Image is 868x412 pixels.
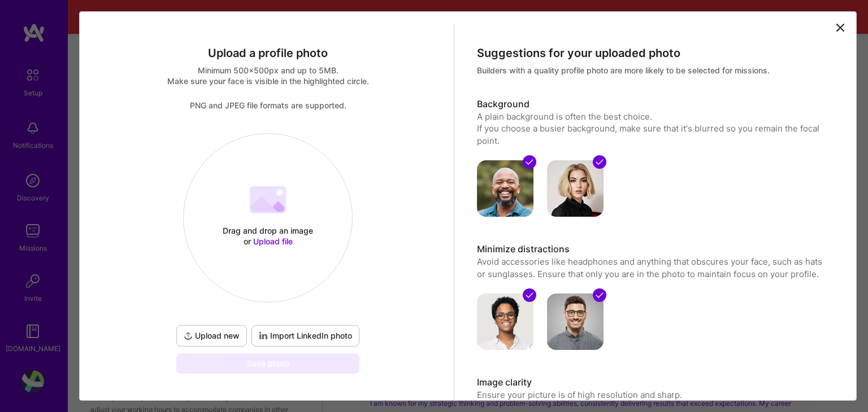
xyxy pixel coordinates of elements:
i: icon LinkedInDarkV2 [259,331,268,340]
span: Upload file [253,236,293,246]
span: Upload new [184,330,240,341]
img: avatar [477,160,533,217]
img: avatar [547,293,604,350]
i: icon UploadDark [184,331,193,340]
button: Import LinkedIn photo [251,325,359,347]
div: A plain background is often the best choice. [477,111,831,122]
div: Upload a profile photo [91,46,445,60]
h3: Background [477,98,831,111]
img: avatar [547,160,604,217]
div: To import a profile photo add your LinkedIn URL to your profile. [251,325,359,347]
div: Drag and drop an image or Upload fileUpload newImport LinkedIn photoSave photo [174,133,362,374]
button: Upload new [176,325,247,347]
div: Suggestions for your uploaded photo [477,46,831,60]
div: Drag and drop an image or [220,225,316,247]
p: Ensure your picture is of high resolution and sharp. [477,389,831,401]
span: Import LinkedIn photo [259,330,352,341]
img: avatar [477,293,533,350]
div: Minimum 500x500px and up to 5MB. [91,65,445,76]
h3: Minimize distractions [477,243,831,256]
div: Make sure your face is visible in the highlighted circle. [91,76,445,86]
p: Avoid accessories like headphones and anything that obscures your face, such as hats or sunglasse... [477,256,831,280]
div: Builders with a quality profile photo are more likely to be selected for missions. [477,65,831,76]
div: If you choose a busier background, make sure that it's blurred so you remain the focal point. [477,122,831,147]
h3: Image clarity [477,376,831,389]
div: PNG and JPEG file formats are supported. [91,100,445,111]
